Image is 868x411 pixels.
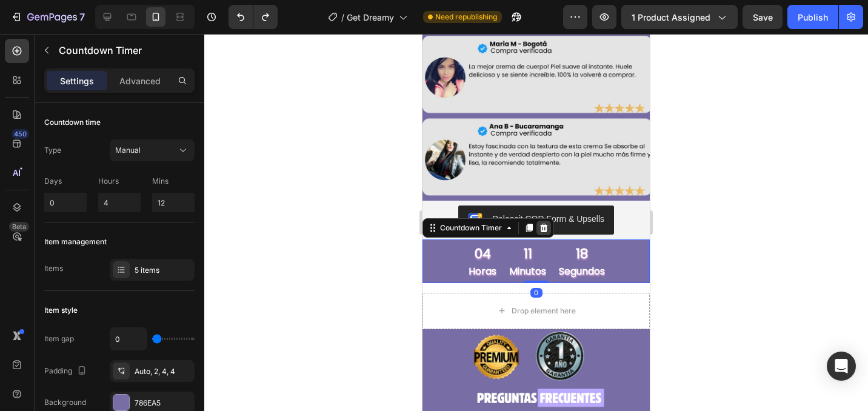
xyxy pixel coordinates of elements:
div: Auto, 2, 4, 4 [135,366,192,377]
p: Countdown Timer [59,43,190,58]
div: 450 [12,129,29,139]
div: 786EA5 [135,398,192,409]
div: Countdown time [44,117,101,128]
button: Publish [787,5,838,29]
p: Hours [98,176,141,187]
div: Publish [798,11,828,24]
button: 7 [5,5,90,29]
span: 1 product assigned [632,11,710,24]
p: Days [44,176,87,187]
div: 5 items [135,265,192,276]
iframe: Design area [422,34,650,411]
span: / [341,11,344,24]
div: Open Intercom Messenger [827,352,856,381]
div: Background [44,397,86,408]
input: Auto [110,328,147,350]
div: Type [44,145,61,156]
div: Item style [44,305,78,316]
span: Get Dreamy [347,11,394,24]
p: Advanced [119,75,161,87]
div: Items [44,263,63,274]
div: Padding [44,363,89,379]
div: Item gap [44,333,74,344]
button: Manual [110,139,195,161]
p: Mins [152,176,195,187]
div: Item management [44,236,107,247]
p: 7 [79,10,85,24]
div: Beta [9,222,29,232]
span: Manual [115,145,141,155]
span: Need republishing [435,12,497,22]
span: Save [753,12,773,22]
button: 1 product assigned [621,5,738,29]
div: Undo/Redo [229,5,278,29]
button: Save [743,5,783,29]
p: Settings [60,75,94,87]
